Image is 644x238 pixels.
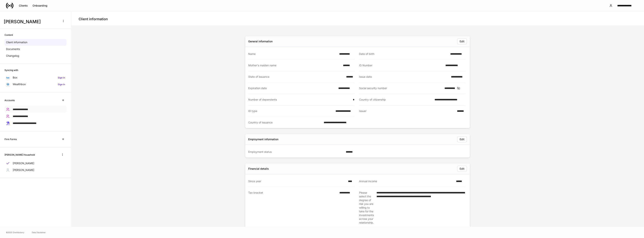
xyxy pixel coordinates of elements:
button: Onboarding [30,3,50,9]
div: Employment information [248,137,278,141]
div: Mother's maiden name [248,63,341,67]
h6: Sign in [58,83,65,86]
div: Number of dependents [248,98,351,101]
div: Edit [460,167,464,170]
div: Issuer [359,109,455,113]
button: Edit [457,38,467,44]
div: ID Number [359,63,443,67]
p: Box [13,76,17,79]
h6: Syncing with [4,68,18,72]
p: Changelog [6,54,19,58]
div: ID type [248,109,333,113]
a: [PERSON_NAME] [4,160,66,167]
div: Issue date [359,75,449,79]
div: Country of citizenship [359,98,432,101]
div: Edit [460,138,464,141]
div: Edit [460,40,464,43]
h6: Content [4,33,13,37]
div: Country of issuance [248,121,321,124]
a: Changelog [4,52,66,59]
div: Tax bracket [248,191,337,224]
div: Onboarding [33,4,47,7]
h6: [PERSON_NAME] Household [4,153,35,157]
div: Employment status [248,150,344,154]
div: Annual income [359,179,454,183]
a: WealthboxSign in [4,81,66,88]
a: [PERSON_NAME] [4,167,66,173]
div: Clients [19,4,28,7]
div: Expiration date [248,86,336,90]
div: Financial details [248,167,269,171]
div: General information [248,40,273,43]
h6: Sign in [58,76,65,79]
h6: Accounts [4,98,15,102]
div: Date of birth [359,52,448,56]
button: Clients [16,3,30,9]
a: Client information [4,39,66,46]
p: Wealthbox [13,82,26,86]
a: Data Disclaimer [32,231,46,234]
a: BoxSign in [4,74,66,81]
span: © 2025 OneAdvisory [6,231,24,234]
div: Since year [248,179,346,183]
div: Social security number [359,86,442,90]
p: [PERSON_NAME] [13,161,34,165]
img: oYqM9ojoZLfzCHUefNbBcWHcyDPbQKagtYciMC8pFl3iZXy3dU33Uwy+706y+0q2uJ1ghNQf2OIHrSh50tUd9HaB5oMc62p0G... [6,77,9,78]
button: Edit [457,136,467,142]
div: State of issuance [248,75,344,79]
h4: Client information [79,17,108,21]
div: Please select the degree of risk you are willing to take for the investments across your relation... [359,191,374,225]
div: Name [248,52,337,56]
button: Edit [457,166,467,172]
p: Client information [6,40,27,44]
a: Documents [4,46,66,52]
p: Documents [6,47,20,51]
p: [PERSON_NAME] [13,168,34,172]
h3: [PERSON_NAME] [4,19,58,25]
h6: Firm Forms [4,137,17,141]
